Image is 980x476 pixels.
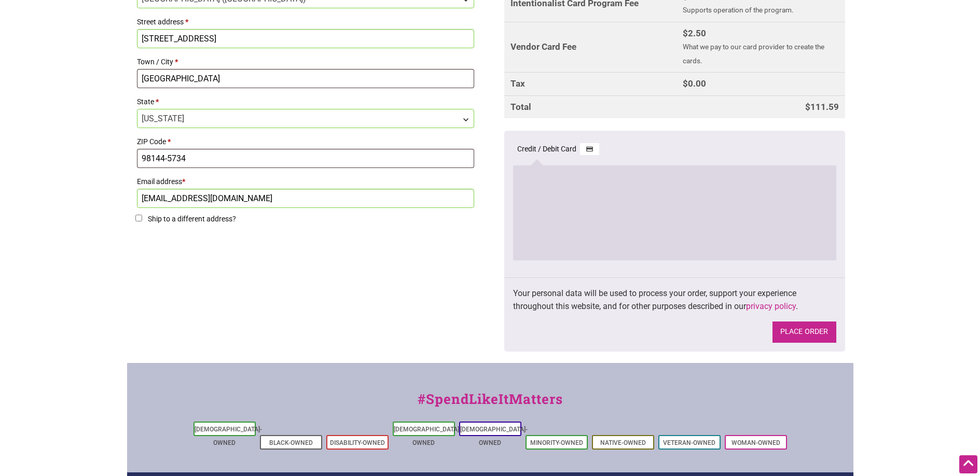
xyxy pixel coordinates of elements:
[772,321,836,343] button: Place order
[683,78,706,89] bdi: 0.00
[746,301,796,311] a: privacy policy
[195,426,262,446] a: [DEMOGRAPHIC_DATA]-Owned
[600,439,646,446] a: Native-Owned
[731,439,780,446] a: Woman-Owned
[519,172,830,253] iframe: Secure payment input frame
[663,439,715,446] a: Veteran-Owned
[517,143,599,156] label: Credit / Debit Card
[137,134,475,149] label: ZIP Code
[330,439,385,446] a: Disability-Owned
[683,78,688,89] span: $
[504,95,677,119] th: Total
[137,29,475,48] input: House number and street name
[394,426,461,446] a: [DEMOGRAPHIC_DATA]-Owned
[137,174,475,189] label: Email address
[137,94,475,109] label: State
[148,215,236,223] span: Ship to a different address?
[269,439,313,446] a: Black-Owned
[137,109,475,128] span: State
[683,28,688,38] span: $
[683,6,794,14] small: Supports operation of the program.
[513,287,836,313] p: Your personal data will be used to process your order, support your experience throughout this we...
[683,28,706,38] bdi: 2.50
[460,426,528,446] a: [DEMOGRAPHIC_DATA]-Owned
[530,439,583,446] a: Minority-Owned
[805,102,839,112] bdi: 111.59
[805,102,810,112] span: $
[683,43,824,65] small: What we pay to our card provider to create the cards.
[127,389,853,419] div: #SpendLikeItMatters
[137,54,475,69] label: Town / City
[135,215,142,221] input: Ship to a different address?
[504,22,677,73] th: Vendor Card Fee
[137,15,475,29] label: Street address
[580,143,599,156] img: Credit / Debit Card
[959,455,977,473] div: Scroll Back to Top
[137,109,474,128] span: Washington
[504,72,677,95] th: Tax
